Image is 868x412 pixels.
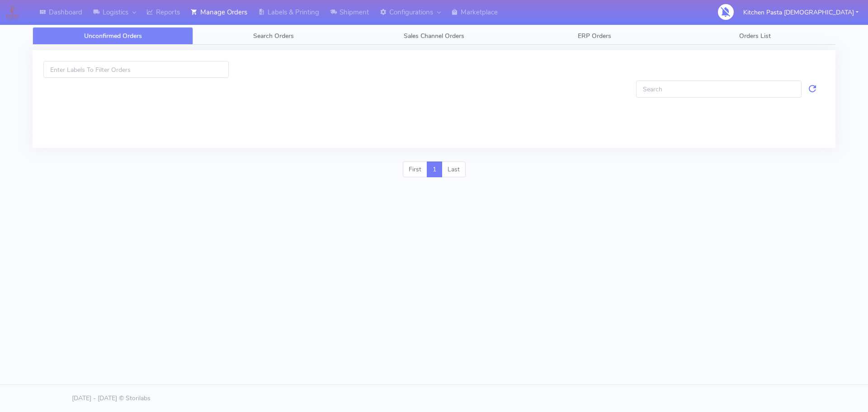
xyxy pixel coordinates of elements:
[33,27,835,45] ul: Tabs
[84,32,142,40] span: Unconfirmed Orders
[253,32,294,40] span: Search Orders
[427,161,442,178] a: 1
[578,32,611,40] span: ERP Orders
[404,32,464,40] span: Sales Channel Orders
[739,32,771,40] span: Orders List
[43,61,229,78] input: Enter Labels To Filter Orders
[636,81,802,97] input: Search
[736,3,865,22] button: Kitchen Pasta [DEMOGRAPHIC_DATA]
